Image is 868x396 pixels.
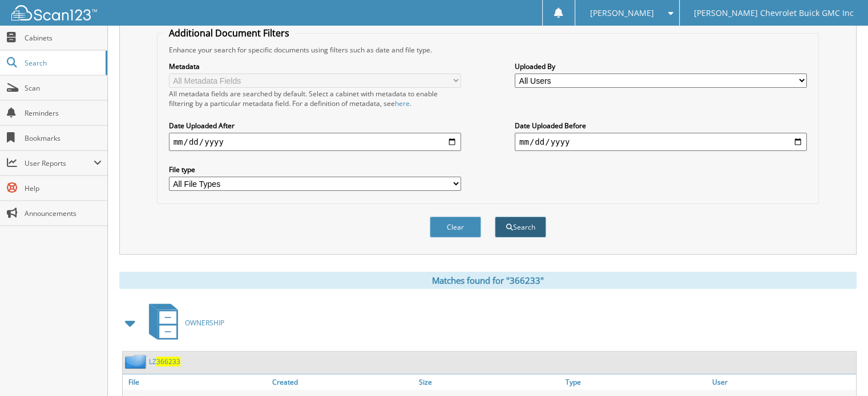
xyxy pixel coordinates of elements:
div: Matches found for "366233" [119,272,857,289]
span: Cabinets [25,33,102,43]
span: 366233 [156,357,180,366]
span: OWNERSHIP [185,318,224,328]
span: Announcements [25,209,102,218]
span: User Reports [25,158,94,168]
span: Search [25,58,100,68]
img: scan123-logo-white.svg [11,5,97,21]
label: Uploaded By [515,62,807,71]
a: LZ366233 [149,357,180,366]
span: [PERSON_NAME] [590,10,653,17]
div: Enhance your search for specific documents using filters such as date and file type. [163,45,813,55]
a: Created [269,374,416,390]
span: [PERSON_NAME] Chevrolet Buick GMC Inc [694,10,854,17]
a: Type [563,374,709,390]
span: Reminders [25,108,102,118]
iframe: Chat Widget [811,341,868,396]
label: File type [169,165,461,174]
div: All metadata fields are searched by default. Select a cabinet with metadata to enable filtering b... [169,89,461,108]
button: Search [495,217,546,238]
img: folder2.png [125,354,149,369]
span: Help [25,183,102,193]
input: start [169,133,461,151]
span: Scan [25,83,102,93]
a: File [123,374,269,390]
a: User [709,374,856,390]
legend: Additional Document Filters [163,27,295,39]
label: Date Uploaded Before [515,121,807,130]
button: Clear [430,217,481,238]
a: Size [416,374,563,390]
input: end [515,133,807,151]
label: Date Uploaded After [169,121,461,130]
span: Bookmarks [25,133,102,143]
a: OWNERSHIP [142,300,224,345]
label: Metadata [169,62,461,71]
a: here [395,99,410,108]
